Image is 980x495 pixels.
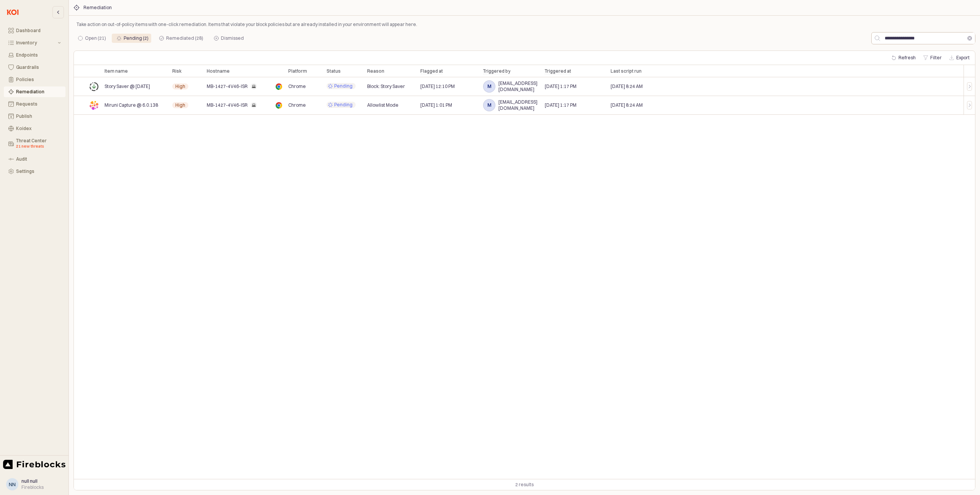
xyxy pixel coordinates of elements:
span: Story Saver @ [DATE] [105,83,150,90]
button: nn [6,478,18,490]
button: Filter [920,53,945,62]
div: Fireblocks [21,484,44,490]
button: Audit [4,154,65,164]
div: Open (21) [73,34,111,43]
button: Export [946,53,973,62]
span: Miruni Capture @ 6.0.138 [105,102,158,108]
div: Table toolbar [74,479,975,490]
span: Last script run [611,68,642,74]
div: Pending (2) [112,34,153,43]
button: Guardrails [4,62,65,73]
div: Remediated (28) [155,34,208,43]
button: Endpoints [4,50,65,60]
span: Risk [172,68,181,74]
div: 2 results [515,481,534,488]
div: Remediated (28) [166,34,203,43]
button: Policies [4,74,65,85]
button: Remediation [4,86,65,97]
button: Dashboard [4,25,65,36]
div: Requests [16,101,61,107]
span: Block: Story Saver [367,83,405,90]
div: Dashboard [16,28,61,33]
div: Open (21) [85,34,106,43]
div: Policies [16,77,61,82]
div: Threat Center [16,138,61,150]
div: Audit [16,156,61,162]
span: Item name [105,68,128,74]
button: Requests [4,99,65,109]
div: Remediation [16,89,61,94]
div: nn [9,480,16,488]
span: Hostname [207,68,230,74]
button: Koidex [4,123,65,134]
button: Publish [4,111,65,122]
span: Chrome [288,83,306,90]
span: [EMAIL_ADDRESS][DOMAIN_NAME] [498,99,539,111]
span: [DATE] 12:10 PM [420,83,455,90]
span: null null [21,478,38,484]
div: 21 new threats [16,143,61,150]
p: Take action on out-of-policy items with one-click remediation. Items that violate your block poli... [77,21,972,28]
span: Pending [334,102,353,108]
span: MB-1427-4V46-ISR [207,102,248,108]
span: [DATE] 8:24 AM [611,102,643,108]
div: Guardrails [16,65,61,70]
span: Triggered by [483,68,510,74]
div: Dismissed [209,34,248,43]
span: m [483,81,495,92]
span: Reason [367,68,384,74]
div: Remediation [83,5,112,10]
div: Settings [16,169,61,174]
span: Platform [288,68,307,74]
span: m [483,99,495,111]
span: High [175,102,185,108]
span: [DATE] 1:17 PM [545,83,577,90]
button: Inventory [4,37,65,48]
div: Inventory [16,40,56,46]
span: Triggered at [545,68,571,74]
span: [DATE] 1:17 PM [545,102,577,108]
span: Allowlist Mode [367,102,399,108]
span: MB-1427-4V46-ISR [207,83,248,90]
button: Settings [4,166,65,177]
span: Chrome [288,102,306,108]
button: Refresh [889,53,919,62]
span: Flagged at [420,68,443,74]
button: Clear [967,36,972,41]
span: Pending [334,83,353,89]
div: Publish [16,114,61,119]
span: High [175,83,185,90]
div: Pending (2) [124,34,149,43]
span: [EMAIL_ADDRESS][DOMAIN_NAME] [498,80,539,93]
div: Dismissed [221,34,244,43]
div: Koidex [16,126,61,131]
div: Endpoints [16,52,61,58]
button: Threat Center [4,135,65,152]
span: Status [327,68,341,74]
span: [DATE] 1:01 PM [420,102,452,108]
span: [DATE] 8:24 AM [611,83,643,90]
